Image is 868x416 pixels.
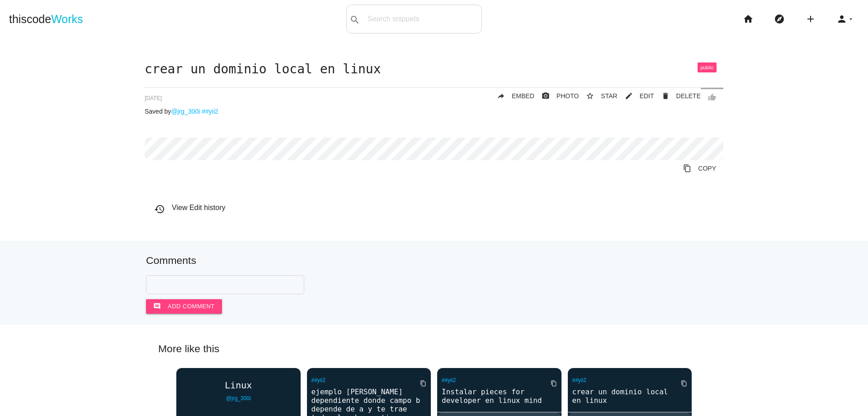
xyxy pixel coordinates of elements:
[311,377,325,383] a: ##yii2
[413,375,426,392] a: Copy to Clipboard
[676,92,701,100] span: DELETE
[226,395,251,402] a: @jrg_300i
[154,204,165,215] i: history
[347,5,363,33] button: search
[743,5,754,33] i: home
[683,160,691,177] i: content_copy
[557,92,579,100] span: PHOTO
[601,92,617,100] span: STAR
[542,88,550,104] i: photo_camera
[176,380,301,390] a: Linux
[618,88,654,104] a: mode_editEDIT
[497,88,505,104] i: reply
[420,375,426,392] i: content_copy
[579,88,617,104] button: star_borderSTAR
[437,387,561,406] a: Instalar pieces for developer en linux mind
[661,88,670,104] i: delete
[774,5,785,33] i: explore
[9,5,83,33] a: thiscodeWorks
[836,5,847,33] i: person
[349,5,360,34] i: search
[146,255,722,266] h5: Comments
[153,299,161,314] i: comment
[640,92,654,100] span: EDIT
[572,377,586,383] a: ##yii2
[551,375,557,392] i: content_copy
[154,204,723,212] h6: View Edit history
[490,88,534,104] a: replyEMBED
[145,95,162,101] span: [DATE]
[681,375,687,392] i: content_copy
[625,88,633,104] i: mode_edit
[51,13,83,25] span: Works
[146,299,222,314] button: commentAdd comment
[442,377,456,383] a: ##yii2
[654,88,701,104] a: Delete Post
[512,92,534,100] span: EMBED
[586,88,594,104] i: star_border
[674,375,687,392] a: Copy to Clipboard
[363,10,481,29] input: Search snippets
[145,108,723,115] p: Saved by
[145,62,723,77] h1: crear un dominio local en linux
[543,375,557,392] a: Copy to Clipboard
[171,108,200,115] a: @jrg_300i
[568,387,692,406] a: crear un dominio local en linux
[145,343,723,354] h5: More like this
[805,5,816,33] i: add
[202,108,218,115] a: ##yii2
[847,5,854,33] i: arrow_drop_down
[676,160,723,177] a: Copy to Clipboard
[534,88,579,104] a: photo_cameraPHOTO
